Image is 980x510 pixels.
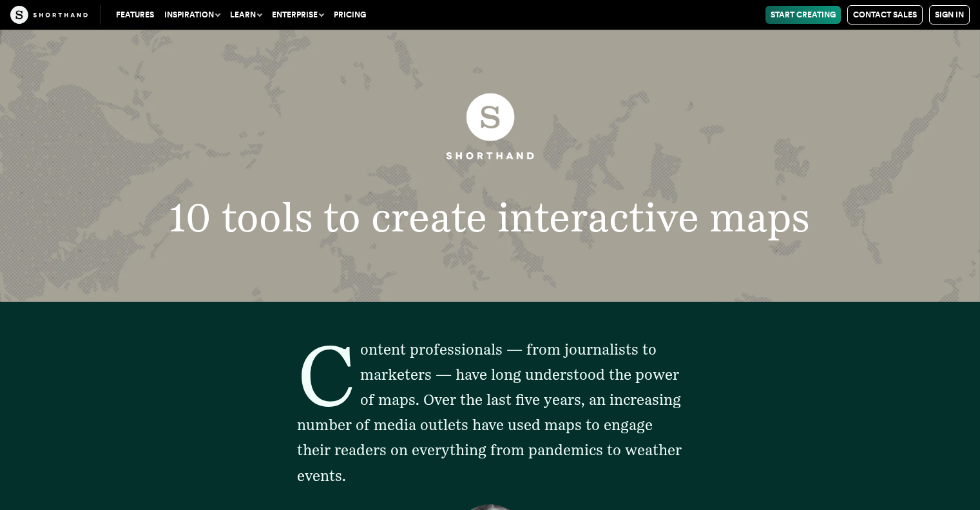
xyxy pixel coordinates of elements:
button: Learn [225,6,267,24]
a: Features [111,6,159,24]
img: The Craft [10,6,88,24]
h1: 10 tools to create interactive maps [125,197,855,238]
button: Enterprise [267,6,329,24]
a: Contact Sales [847,5,923,25]
a: Start Creating [765,6,841,24]
button: Inspiration [159,6,225,24]
span: Content professionals — from journalists to marketers — have long understood the power of maps. O... [297,340,682,484]
a: Pricing [329,6,371,24]
a: Sign in [929,5,970,25]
